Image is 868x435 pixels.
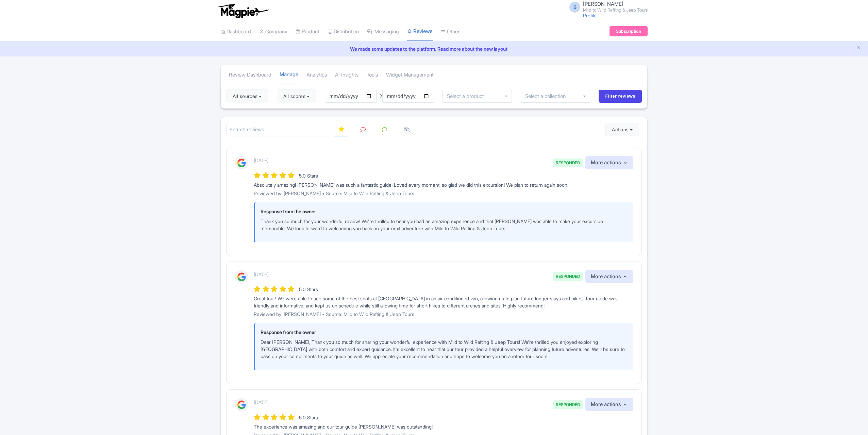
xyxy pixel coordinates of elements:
[328,22,359,41] a: Distribution
[299,286,318,292] span: 5.0 Stars
[254,181,633,188] div: Absolutely amazing! [PERSON_NAME] was such a fantastic guide! Loved every moment, so glad we did ...
[569,2,580,13] span: B
[583,1,623,7] span: [PERSON_NAME]
[407,22,433,41] a: Reviews
[585,398,633,411] button: More actions
[565,1,648,12] a: B [PERSON_NAME] Mild to Wild Rafting & Jeep Tours
[553,272,583,281] span: RESPONDED
[441,22,460,41] a: Other
[254,271,268,278] p: [DATE]
[447,93,488,99] input: Select a product
[229,66,271,84] a: Review Dashboard
[553,400,583,409] span: RESPONDED
[277,89,316,103] button: All scores
[235,156,248,170] img: Google Logo
[4,45,864,52] a: We made some updates to the platform. Read more about the new layout
[254,295,633,309] div: Great tour! We were able to see some of the best spots at [GEOGRAPHIC_DATA] in an air conditioned...
[220,22,251,41] a: Dashboard
[261,208,628,215] p: Response from the owner
[235,398,248,412] img: Google Logo
[254,311,633,318] p: Reviewed by: [PERSON_NAME] • Source: Mild to Wild Rafting & Jeep Tours
[367,66,378,84] a: Tools
[553,158,583,167] span: RESPONDED
[605,123,639,136] button: Actions
[254,423,633,430] div: The experience was amazing and our tour guide [PERSON_NAME] was outstanding!
[306,66,327,84] a: Analytics
[856,45,861,52] button: Close announcement
[217,3,270,18] img: logo-ab69f6fb50320c5b225c76a69d11143b.png
[585,270,633,283] button: More actions
[583,13,597,18] a: Profile
[296,22,319,41] a: Product
[261,329,628,336] p: Response from the owner
[254,399,268,406] p: [DATE]
[585,156,633,169] button: More actions
[226,123,330,137] input: Search reviews...
[254,157,268,164] p: [DATE]
[583,8,648,12] small: Mild to Wild Rafting & Jeep Tours
[226,89,268,103] button: All sources
[386,66,434,84] a: Widget Management
[525,93,570,99] input: Select a collection
[261,338,628,360] p: Dear [PERSON_NAME], Thank you so much for sharing your wonderful experience with Mild to Wild Raf...
[259,22,287,41] a: Company
[254,190,633,197] p: Reviewed by: [PERSON_NAME] • Source: Mild to Wild Rafting & Jeep Tours
[599,90,642,103] input: Filter reviews
[335,66,358,84] a: AI Insights
[235,270,248,284] img: Google Logo
[261,218,628,232] p: Thank you so much for your wonderful review! We're thrilled to hear you had an amazing experience...
[280,65,298,85] a: Manage
[299,415,318,420] span: 5.0 Stars
[610,26,648,36] a: Subscription
[299,173,318,179] span: 5.0 Stars
[367,22,399,41] a: Messaging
